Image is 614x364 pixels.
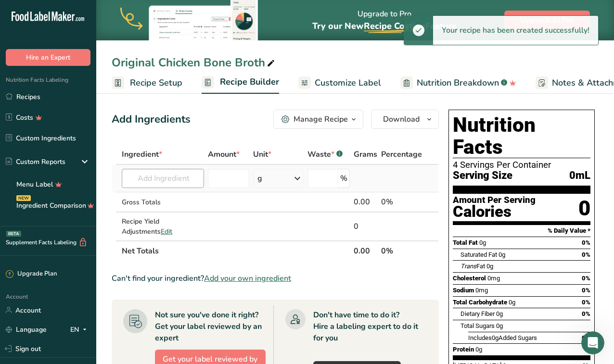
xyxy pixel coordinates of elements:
[112,273,439,284] div: Can't find your ingredient?
[122,197,204,207] div: Gross Totals
[509,299,515,306] span: 0g
[352,240,379,261] th: 0.00
[453,196,536,205] div: Amount Per Serving
[253,149,271,160] span: Unit
[257,173,262,184] div: g
[475,346,482,353] span: 0g
[122,149,162,160] span: Ingredient
[120,240,352,261] th: Net Totals
[582,275,590,282] span: 0%
[479,239,486,246] span: 0g
[6,49,90,66] button: Hire an Expert
[155,309,266,344] div: Not sure you've done it right? Get your label reviewed by an expert
[578,196,590,221] div: 0
[112,72,182,94] a: Recipe Setup
[453,275,486,282] span: Cholesterol
[453,239,478,246] span: Total Fat
[208,149,240,160] span: Amount
[460,251,497,258] span: Saturated Fat
[315,76,381,89] span: Customize Label
[354,196,377,208] div: 0.00
[122,169,204,188] input: Add Ingredient
[453,205,536,219] div: Calories
[453,170,512,182] span: Serving Size
[582,310,590,317] span: 0%
[460,263,476,270] i: Trans
[294,113,348,125] div: Manage Recipe
[220,75,279,88] span: Recipe Builder
[6,321,47,338] a: Language
[569,170,590,182] span: 0mL
[453,160,590,170] div: 4 Servings Per Container
[468,334,537,341] span: Includes Added Sugars
[312,0,457,40] div: Upgrade to Pro
[499,251,505,258] span: 0g
[273,110,363,129] button: Manage Recipe
[453,299,507,306] span: Total Carbohydrate
[400,72,516,94] a: Nutrition Breakdown
[582,251,590,258] span: 0%
[582,299,590,306] span: 0%
[492,334,499,341] span: 0g
[582,287,590,294] span: 0%
[202,71,279,94] a: Recipe Builder
[381,196,422,208] div: 0%
[298,72,381,94] a: Customize Label
[371,110,439,129] button: Download
[460,263,485,270] span: Fat
[161,227,172,236] span: Edit
[496,310,503,317] span: 0g
[112,54,277,71] div: Original Chicken Bone Broth
[130,76,182,89] span: Recipe Setup
[307,149,343,160] div: Waste
[475,287,488,294] span: 0mg
[6,269,57,279] div: Upgrade Plan
[433,16,598,45] div: Your recipe has been created successfully!
[122,216,204,237] div: Recipe Yield Adjustments
[582,239,590,246] span: 0%
[313,309,428,344] div: Don't have time to do it? Hire a labeling expert to do it for you
[496,322,503,329] span: 0g
[16,195,31,201] div: NEW
[6,231,21,237] div: BETA
[453,225,590,237] section: % Daily Value *
[383,113,420,125] span: Download
[460,310,495,317] span: Dietary Fiber
[70,324,90,335] div: EN
[312,20,457,32] span: Try our New Feature
[504,11,590,30] button: Upgrade to Pro
[581,331,604,354] iframe: Intercom live chat
[453,114,590,158] h1: Nutrition Facts
[453,346,474,353] span: Protein
[381,149,422,160] span: Percentage
[354,221,377,232] div: 0
[417,76,499,89] span: Nutrition Breakdown
[379,240,424,261] th: 0%
[487,275,500,282] span: 0mg
[520,14,574,26] span: Upgrade to Pro
[6,157,65,167] div: Custom Reports
[453,287,474,294] span: Sodium
[354,149,377,160] span: Grams
[112,112,191,127] div: Add Ingredients
[486,263,493,270] span: 0g
[204,273,291,284] span: Add your own ingredient
[460,322,495,329] span: Total Sugars
[364,20,425,32] span: Recipe Costing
